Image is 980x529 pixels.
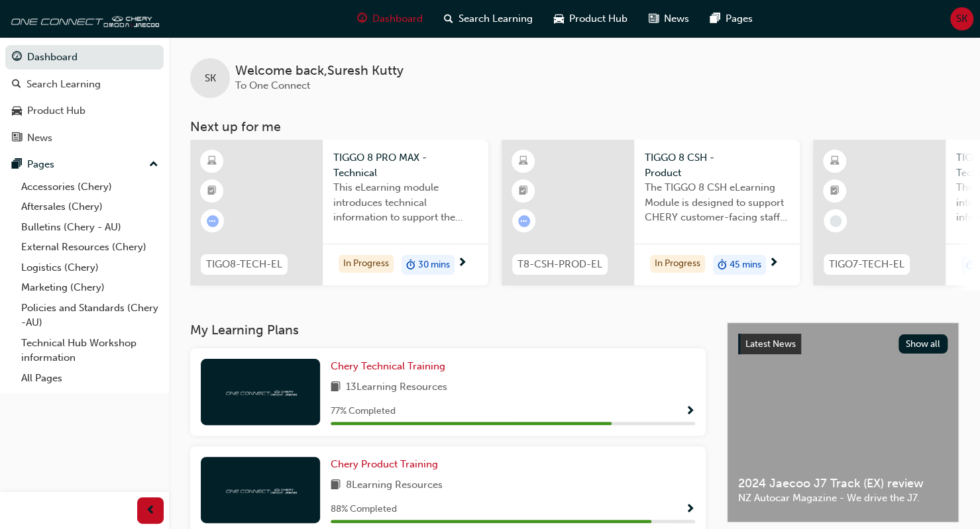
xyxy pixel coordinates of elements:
[829,257,904,272] span: TIGO7-TECH-EL
[12,52,22,64] span: guage-icon
[726,11,753,26] span: Pages
[5,42,164,152] button: DashboardSearch LearningProduct HubNews
[554,11,564,27] span: car-icon
[331,458,438,470] span: Chery Product Training
[5,45,164,70] a: Dashboard
[738,491,948,506] span: NZ Autocar Magazine - We drive the J7.
[224,483,297,496] img: oneconnect
[347,5,433,32] a: guage-iconDashboard
[685,403,695,420] button: Show Progress
[5,152,164,177] button: Pages
[207,153,217,170] span: learningResourceType_ELEARNING-icon
[517,257,602,272] span: T8-CSH-PROD-EL
[650,255,705,273] div: In Progress
[745,338,796,350] span: Latest News
[12,132,22,144] span: news-icon
[205,71,216,86] span: SK
[331,359,451,374] a: Chery Technical Training
[331,360,445,372] span: Chery Technical Training
[149,156,158,173] span: up-icon
[333,150,478,180] span: TIGGO 8 PRO MAX - Technical
[16,368,164,389] a: All Pages
[27,77,101,92] div: Search Learning
[700,5,763,32] a: pages-iconPages
[433,5,543,32] a: search-iconSearch Learning
[27,130,52,146] div: News
[898,334,948,354] button: Show all
[966,256,975,273] span: duration-icon
[16,277,164,298] a: Marketing (Chery)
[346,379,447,396] span: 13 Learning Resources
[190,322,706,338] h3: My Learning Plans
[718,256,727,273] span: duration-icon
[27,103,85,119] div: Product Hub
[769,258,779,269] span: next-icon
[418,258,450,273] span: 30 mins
[950,7,973,30] button: SK
[830,153,840,170] span: learningResourceType_ELEARNING-icon
[207,183,217,200] span: booktick-icon
[16,258,164,278] a: Logistics (Chery)
[685,504,695,516] span: Show Progress
[357,11,367,27] span: guage-icon
[727,322,959,522] a: Latest NewsShow all2024 Jaecoo J7 Track (EX) reviewNZ Autocar Magazine - We drive the J7.
[444,11,453,27] span: search-icon
[956,11,967,26] span: SK
[830,183,840,200] span: booktick-icon
[7,5,159,32] img: oneconnect
[730,258,761,273] span: 45 mins
[5,72,164,97] a: Search Learning
[16,298,164,333] a: Policies and Standards (Chery -AU)
[224,385,297,398] img: oneconnect
[710,11,720,27] span: pages-icon
[12,159,22,171] span: pages-icon
[16,237,164,258] a: External Resources (Chery)
[16,333,164,368] a: Technical Hub Workshop information
[235,79,310,91] span: To One Connect
[206,257,282,272] span: TIGO8-TECH-EL
[5,99,164,123] a: Product Hub
[457,258,467,269] span: next-icon
[738,334,948,355] a: Latest NewsShow all
[12,79,21,91] span: search-icon
[235,64,404,79] span: Welcome back , Suresh Kutty
[685,406,695,418] span: Show Progress
[664,11,689,26] span: News
[16,217,164,238] a: Bulletins (Chery - AU)
[518,215,530,227] span: learningRecordVerb_ATTEMPT-icon
[190,140,488,285] a: TIGO8-TECH-ELTIGGO 8 PRO MAX - TechnicalThis eLearning module introduces technical information to...
[331,477,341,494] span: book-icon
[12,105,22,117] span: car-icon
[685,501,695,518] button: Show Progress
[649,11,659,27] span: news-icon
[406,256,415,273] span: duration-icon
[543,5,638,32] a: car-iconProduct Hub
[569,11,627,26] span: Product Hub
[27,157,54,172] div: Pages
[339,255,394,273] div: In Progress
[207,215,219,227] span: learningRecordVerb_ATTEMPT-icon
[16,177,164,197] a: Accessories (Chery)
[169,119,980,134] h3: Next up for me
[459,11,533,26] span: Search Learning
[738,476,948,491] span: 2024 Jaecoo J7 Track (EX) review
[638,5,700,32] a: news-iconNews
[331,502,397,517] span: 88 % Completed
[519,183,528,200] span: booktick-icon
[830,215,842,227] span: learningRecordVerb_NONE-icon
[331,404,396,419] span: 77 % Completed
[645,180,789,225] span: The TIGGO 8 CSH eLearning Module is designed to support CHERY customer-facing staff with the prod...
[346,477,443,494] span: 8 Learning Resources
[645,150,789,180] span: TIGGO 8 CSH - Product
[146,503,156,519] span: prev-icon
[331,457,443,472] a: Chery Product Training
[5,126,164,150] a: News
[519,153,528,170] span: learningResourceType_ELEARNING-icon
[331,379,341,396] span: book-icon
[16,197,164,217] a: Aftersales (Chery)
[333,180,478,225] span: This eLearning module introduces technical information to support the entry level knowledge requi...
[372,11,423,26] span: Dashboard
[502,140,800,285] a: T8-CSH-PROD-ELTIGGO 8 CSH - ProductThe TIGGO 8 CSH eLearning Module is designed to support CHERY ...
